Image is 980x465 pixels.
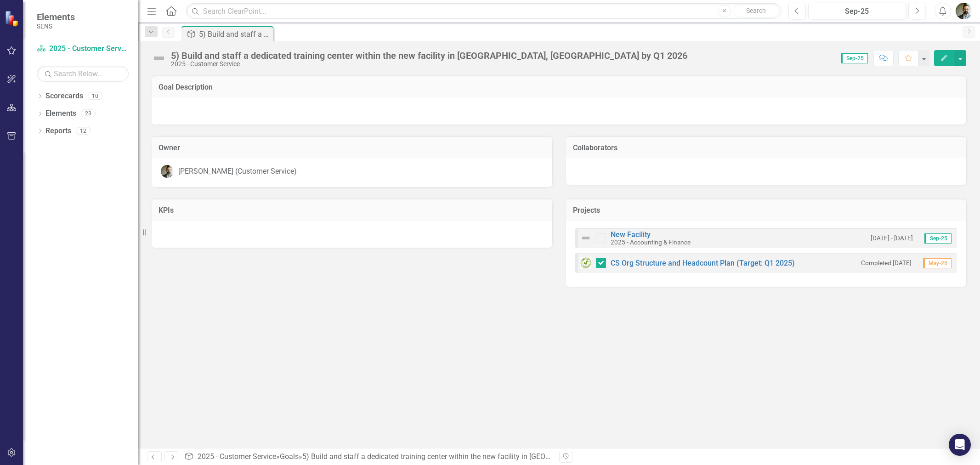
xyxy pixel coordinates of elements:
h3: Projects [573,206,960,215]
div: 23 [81,110,96,118]
a: Elements [45,108,76,119]
div: 5) Build and staff a dedicated training center within the new facility in [GEOGRAPHIC_DATA], [GEO... [302,452,710,461]
div: Open Intercom Messenger [949,434,971,456]
div: » » [184,452,552,462]
a: CS Org Structure and Headcount Plan (Target: Q1 2025) [611,259,795,267]
span: Sep-25 [841,53,868,63]
img: Completed [580,257,591,268]
input: Search Below... [37,66,129,82]
a: 2025 - Customer Service [198,452,276,461]
div: 5) Build and staff a dedicated training center within the new facility in [GEOGRAPHIC_DATA], [GEO... [199,28,271,40]
h3: Collaborators [573,144,960,152]
button: Sep-25 [808,3,906,19]
h3: KPIs [159,206,545,215]
h3: Goal Description [159,83,959,91]
img: ClearPoint Strategy [4,10,21,27]
small: 2025 - Accounting & Finance [611,238,691,246]
span: Elements [37,11,75,23]
div: 5) Build and staff a dedicated training center within the new facility in [GEOGRAPHIC_DATA], [GEO... [171,51,687,61]
img: Chad Molen [161,165,174,178]
img: Not Defined [152,51,166,66]
a: 2025 - Customer Service [37,44,129,54]
div: Sep-25 [811,6,903,17]
h3: Owner [159,144,545,152]
input: Search ClearPoint... [186,3,782,19]
img: Chad Molen [956,3,972,19]
a: Scorecards [45,91,83,102]
span: Search [746,7,766,14]
a: Goals [280,452,299,461]
button: Search [733,5,779,17]
a: New Facility [611,230,651,239]
div: 2025 - Customer Service [171,61,687,68]
div: 10 [88,92,102,100]
small: SENS [37,23,75,30]
img: Not Defined [580,232,591,244]
small: Completed [DATE] [861,259,912,267]
div: 12 [76,127,91,135]
span: May-25 [923,258,952,268]
small: [DATE] - [DATE] [871,234,913,243]
span: Sep-25 [924,233,952,244]
a: Reports [45,126,71,136]
div: [PERSON_NAME] (Customer Service) [178,166,297,177]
